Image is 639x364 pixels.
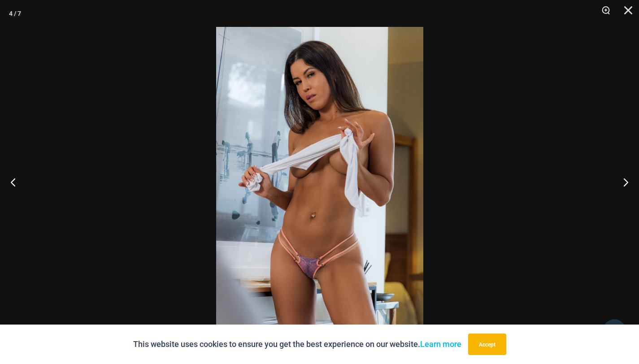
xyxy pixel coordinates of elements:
[605,160,639,204] button: Next
[468,334,506,355] button: Accept
[9,7,21,20] div: 4 / 7
[133,338,461,351] p: This website uses cookies to ensure you get the best experience on our website.
[420,339,461,349] a: Learn more
[216,27,423,337] img: Bow Lace Lavender Multi 608 Micro Thong 03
